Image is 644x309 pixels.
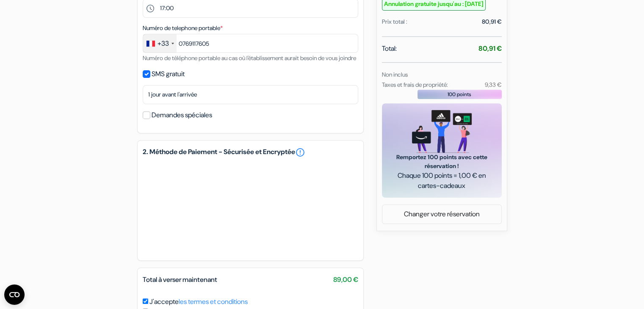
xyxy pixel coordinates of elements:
[482,17,502,26] div: 80,91 €
[149,297,248,307] label: J'accepte
[448,91,471,98] span: 100 points
[4,284,25,305] button: Open CMP widget
[333,275,358,285] span: 89,00 €
[382,44,397,54] span: Total:
[392,171,492,191] span: Chaque 100 points = 1,00 € en cartes-cadeaux
[382,206,501,222] a: Changer votre réservation
[478,44,502,53] strong: 80,91 €
[484,81,501,88] small: 9,33 €
[382,71,408,78] small: Non inclus
[295,147,305,157] a: error_outline
[382,81,448,88] small: Taxes et frais de propriété:
[143,34,177,52] div: France: +33
[152,109,212,121] label: Demandes spéciales
[143,147,358,157] h5: 2. Méthode de Paiement - Sécurisée et Encryptée
[143,24,223,33] label: Numéro de telephone portable
[392,153,492,171] span: Remportez 100 points avec cette réservation !
[143,54,356,62] small: Numéro de téléphone portable au cas où l'établissement aurait besoin de vous joindre
[152,68,185,80] label: SMS gratuit
[412,110,472,153] img: gift_card_hero_new.png
[143,34,358,53] input: 6 12 34 56 78
[141,159,360,255] iframe: Cadre de saisie sécurisé pour le paiement
[158,39,169,49] div: +33
[382,17,407,26] div: Prix total :
[179,297,248,306] a: les termes et conditions
[143,275,217,284] span: Total à verser maintenant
